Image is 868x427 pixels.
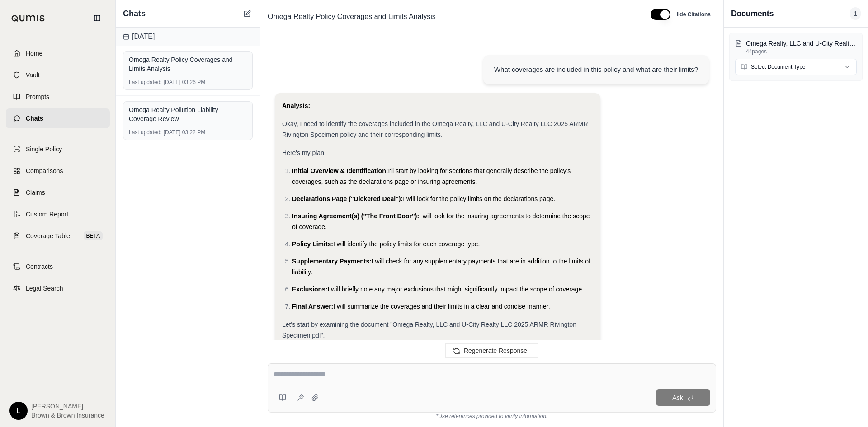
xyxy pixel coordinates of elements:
[292,212,419,220] span: Insuring Agreement(s) ("The Front Door"):
[282,102,310,109] strong: Analysis:
[26,188,45,197] span: Claims
[90,11,104,25] button: Collapse sidebar
[26,145,62,154] span: Single Policy
[850,7,861,20] span: 1
[494,64,698,75] div: What coverages are included in this policy and what are their limits?
[242,8,253,19] button: New Chat
[129,79,247,86] div: [DATE] 03:26 PM
[264,9,439,24] span: Omega Realty Policy Coverages and Limits Analysis
[26,231,70,240] span: Coverage Table
[282,149,326,156] span: Here's my plan:
[26,210,68,219] span: Custom Report
[6,87,110,107] a: Prompts
[292,303,333,310] span: Final Answer:
[292,167,388,174] span: Initial Overview & Identification:
[746,48,857,55] p: 44 pages
[6,65,110,85] a: Vault
[6,278,110,298] a: Legal Search
[129,105,247,123] div: Omega Realty Pollution Liability Coverage Review
[129,129,247,136] div: [DATE] 03:22 PM
[123,7,146,20] span: Chats
[116,28,260,46] div: [DATE]
[6,204,110,224] a: Custom Report
[84,231,103,240] span: BETA
[672,394,683,401] span: Ask
[9,402,28,420] div: L
[26,114,43,123] span: Chats
[264,9,640,24] div: Edit Title
[26,70,40,80] span: Vault
[6,161,110,181] a: Comparisons
[735,39,857,55] button: Omega Realty, LLC and U-City Realty LLC 2025 ARMR Rivington Specimen.pdf44pages
[464,347,527,354] span: Regenerate Response
[292,258,590,276] span: I will check for any supplementary payments that are in addition to the limits of liability.
[292,167,571,185] span: I'll start by looking for sections that generally describe the policy's coverages, such as the de...
[129,129,162,136] span: Last updated:
[6,139,110,159] a: Single Policy
[26,92,49,101] span: Prompts
[31,402,104,411] span: [PERSON_NAME]
[292,212,590,230] span: I will look for the insuring agreements to determine the scope of coverage.
[292,258,372,265] span: Supplementary Payments:
[403,195,555,202] span: I will look for the policy limits on the declarations page.
[282,321,576,339] span: Let's start by examining the document "Omega Realty, LLC and U-City Realty LLC 2025 ARMR Rivingto...
[292,286,328,293] span: Exclusions:
[268,413,716,420] div: *Use references provided to verify information.
[26,284,63,293] span: Legal Search
[328,286,584,293] span: I will briefly note any major exclusions that might significantly impact the scope of coverage.
[11,15,45,22] img: Qumis Logo
[129,79,162,86] span: Last updated:
[6,43,110,63] a: Home
[26,166,63,175] span: Comparisons
[333,303,550,310] span: I will summarize the coverages and their limits in a clear and concise manner.
[282,120,588,138] span: Okay, I need to identify the coverages included in the Omega Realty, LLC and U-City Realty LLC 20...
[674,11,711,18] span: Hide Citations
[6,108,110,128] a: Chats
[656,389,710,406] button: Ask
[731,7,774,20] h3: Documents
[31,411,104,420] span: Brown & Brown Insurance
[292,195,403,202] span: Declarations Page ("Dickered Deal"):
[746,39,857,48] p: Omega Realty, LLC and U-City Realty LLC 2025 ARMR Rivington Specimen.pdf
[445,343,538,358] button: Regenerate Response
[26,262,53,271] span: Contracts
[129,55,247,73] div: Omega Realty Policy Coverages and Limits Analysis
[292,240,333,248] span: Policy Limits:
[6,257,110,277] a: Contracts
[26,49,42,58] span: Home
[6,226,110,246] a: Coverage TableBETA
[6,183,110,202] a: Claims
[333,240,480,248] span: I will identify the policy limits for each coverage type.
